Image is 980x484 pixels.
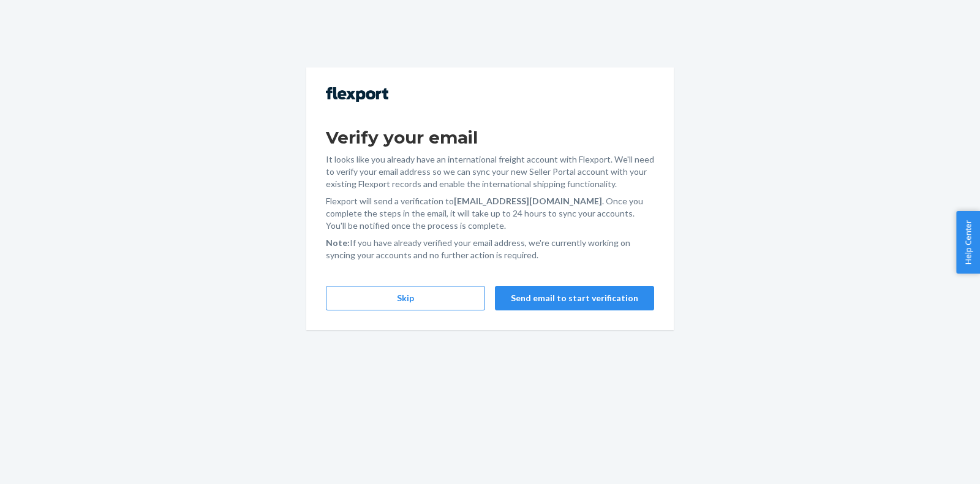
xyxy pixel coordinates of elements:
button: Send email to start verification [495,286,654,310]
h1: Verify your email [326,126,654,148]
img: Flexport logo [326,87,388,102]
p: Flexport will send a verification to . Once you complete the steps in the email, it will take up ... [326,195,654,232]
p: If you have already verified your email address, we're currently working on syncing your accounts... [326,237,654,261]
button: Skip [326,286,485,310]
strong: Note: [326,237,350,248]
strong: [EMAIL_ADDRESS][DOMAIN_NAME] [454,196,602,206]
p: It looks like you already have an international freight account with Flexport. We'll need to veri... [326,153,654,190]
button: Help Center [956,211,980,274]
